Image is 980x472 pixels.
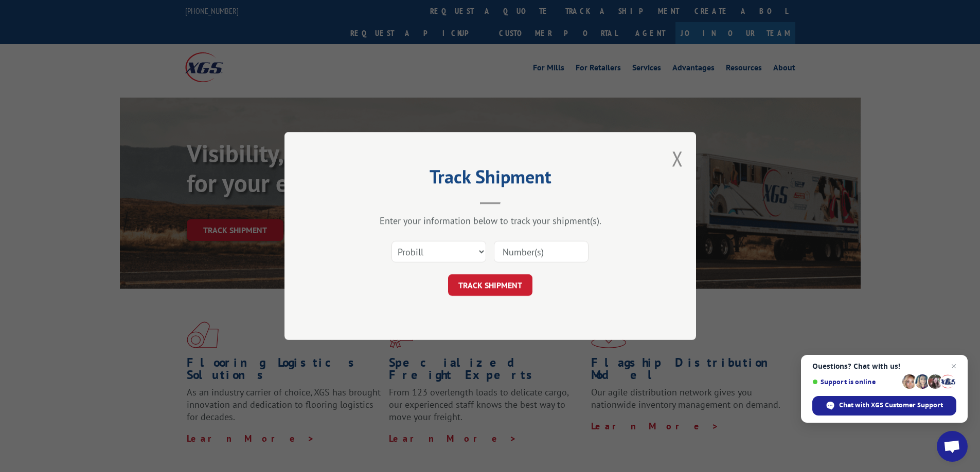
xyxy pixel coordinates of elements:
input: Number(s) [494,241,589,262]
span: Questions? Chat with us! [812,362,956,370]
h2: Track Shipment [336,169,645,189]
div: Enter your information below to track your shipment(s). [336,215,645,226]
button: TRACK SHIPMENT [448,274,532,296]
button: Close modal [672,145,683,172]
span: Chat with XGS Customer Support [839,401,943,410]
span: Support is online [812,378,899,386]
div: Open chat [937,431,968,462]
span: Close chat [948,360,960,372]
div: Chat with XGS Customer Support [812,396,956,416]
